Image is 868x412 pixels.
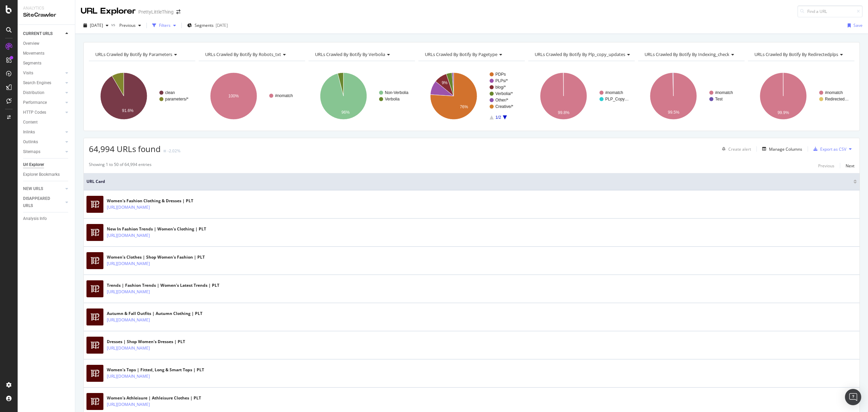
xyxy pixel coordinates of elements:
[495,91,513,96] text: Verbolia/*
[748,67,854,126] svg: A chart.
[23,148,63,155] a: Sitemaps
[23,70,63,77] a: Visits
[385,90,409,95] text: Non-Verbolia
[86,365,103,382] img: main image
[107,260,150,267] a: [URL][DOMAIN_NAME]
[23,109,63,116] a: HTTP Codes
[495,78,508,83] text: PLPs/*
[460,105,468,109] text: 76%
[81,20,111,31] button: [DATE]
[728,146,751,152] div: Create alert
[107,317,150,323] a: [URL][DOMAIN_NAME]
[818,163,834,169] div: Previous
[23,60,41,67] div: Segments
[811,144,846,154] button: Export as CSV
[117,20,144,31] button: Previous
[86,308,103,325] img: main image
[643,49,739,60] h4: URLs Crawled By Botify By indexing_check
[107,395,201,401] div: Women's Athleisure | Athleisure Clothes | PLT
[23,195,57,209] div: DISAPPEARED URLS
[89,162,152,170] div: Showing 1 to 50 of 64,994 entries
[86,337,103,354] img: main image
[797,5,863,17] input: Find a URL
[753,49,848,60] h4: URLs Crawled By Botify By redirectedplps
[81,5,136,17] div: URL Explorer
[23,161,70,168] a: Url Explorer
[719,144,751,154] button: Create alert
[605,97,629,101] text: PLP_Copy…
[23,119,70,126] a: Content
[385,97,400,101] text: Verbolia
[86,252,103,269] img: main image
[315,51,385,57] span: URLs Crawled By Botify By verbolia
[715,90,733,95] text: #nomatch
[846,162,854,170] button: Next
[23,148,40,155] div: Sitemaps
[533,49,635,60] h4: URLs Crawled By Botify By plp_copy_updates
[107,282,219,288] div: Trends | Fashion Trends | Women's Latest Trends | PLT
[825,97,849,101] text: Redirected…
[314,49,409,60] h4: URLs Crawled By Botify By verbolia
[23,50,70,57] a: Movements
[423,49,519,60] h4: URLs Crawled By Botify By pagetype
[176,10,180,14] div: arrow-right-arrow-left
[495,72,506,77] text: PDPs
[107,367,204,373] div: Women's Tops | Fitted, Long & Smart Tops | PLT
[638,67,745,126] svg: A chart.
[117,22,136,28] span: Previous
[107,226,206,232] div: New In Fashion Trends | Women's Clothing | PLT
[23,40,70,47] a: Overview
[759,145,802,153] button: Manage Columns
[86,179,852,185] span: URL Card
[150,20,179,31] button: Filters
[818,162,834,170] button: Previous
[23,109,46,116] div: HTTP Codes
[165,97,189,101] text: parameters/*
[89,143,161,154] span: 64,994 URLs found
[205,51,281,57] span: URLs Crawled By Botify By robots_txt
[23,30,53,37] div: CURRENT URLS
[23,99,47,106] div: Performance
[845,20,863,31] button: Save
[23,89,44,96] div: Distribution
[95,51,172,57] span: URLs Crawled By Botify By parameters
[425,51,497,57] span: URLs Crawled By Botify By pagetype
[23,161,44,168] div: Url Explorer
[23,79,51,87] div: Search Engines
[23,119,38,126] div: Content
[107,204,150,211] a: [URL][DOMAIN_NAME]
[23,185,63,192] a: NEW URLS
[754,51,838,57] span: URLs Crawled By Botify By redirectedplps
[605,90,623,95] text: #nomatch
[769,146,802,152] div: Manage Columns
[825,90,843,95] text: #nomatch
[777,110,789,115] text: 99.9%
[107,311,202,317] div: Autumn & Fall Outfits | Autumn Clothing | PLT
[86,196,103,213] img: main image
[159,22,171,28] div: Filters
[645,51,729,57] span: URLs Crawled By Botify By indexing_check
[86,224,103,241] img: main image
[107,373,150,380] a: [URL][DOMAIN_NAME]
[195,22,214,28] span: Segments
[23,215,47,222] div: Analysis Info
[275,93,293,98] text: #nomatch
[23,138,38,146] div: Outlinks
[23,171,60,178] div: Explorer Bookmarks
[23,40,39,47] div: Overview
[199,67,304,126] div: A chart.
[107,254,205,260] div: Women's Clothes | Shop Women's Fashion | PLT
[167,148,180,154] div: -2.02%
[163,150,166,152] img: Equal
[846,163,854,169] div: Next
[23,215,70,222] a: Analysis Info
[86,280,103,297] img: main image
[23,79,63,87] a: Search Engines
[228,94,239,98] text: 100%
[23,99,63,106] a: Performance
[528,67,635,126] div: A chart.
[23,5,70,11] div: Analytics
[23,138,63,146] a: Outlinks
